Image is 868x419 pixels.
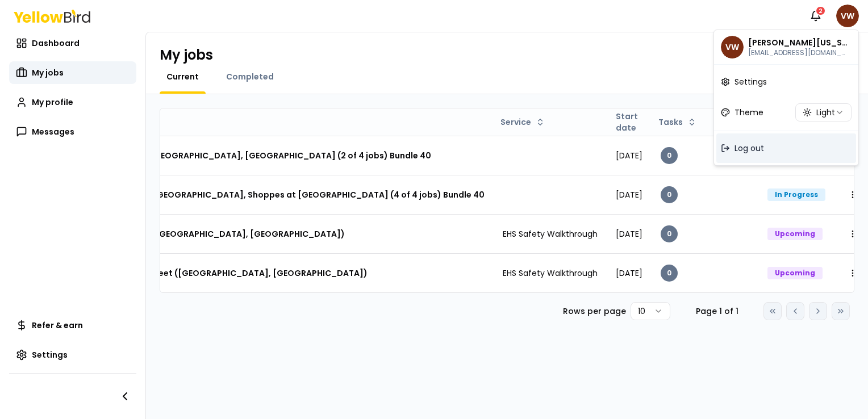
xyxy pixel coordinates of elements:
span: Settings [735,76,767,87]
span: Theme [735,107,763,118]
span: VW [721,36,744,58]
p: washingtonvance@yahoo.com [748,48,848,57]
p: Vance Washington [748,37,848,48]
span: Log out [735,143,764,154]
